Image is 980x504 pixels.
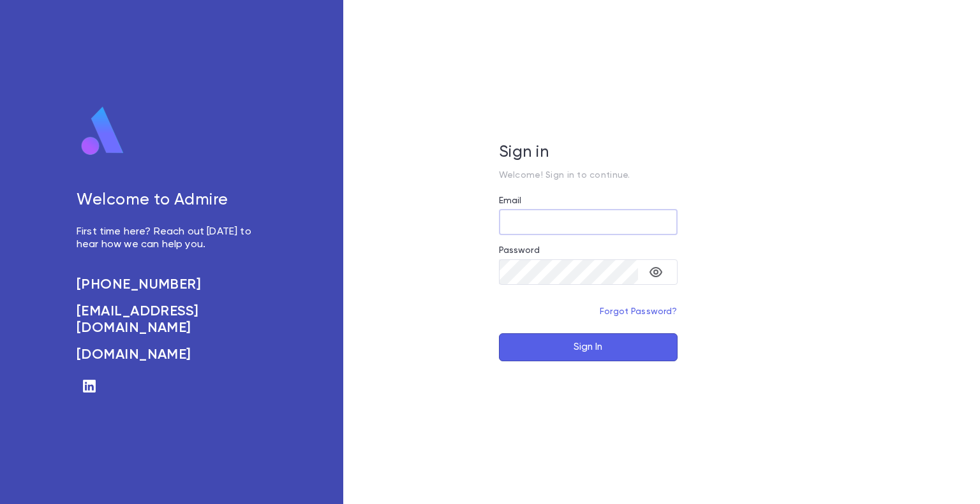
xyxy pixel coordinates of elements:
img: logo [77,106,129,157]
button: Sign In [499,333,678,361]
label: Password [499,245,540,256]
h5: Welcome to Admire [77,191,265,210]
h5: Sign in [499,143,678,162]
a: [PHONE_NUMBER] [77,277,265,293]
p: First time here? Reach out [DATE] to hear how we can help you. [77,226,265,251]
label: Email [499,196,522,206]
a: [EMAIL_ADDRESS][DOMAIN_NAME] [77,303,265,336]
a: [DOMAIN_NAME] [77,347,265,363]
button: toggle password visibility [643,259,669,285]
p: Welcome! Sign in to continue. [499,170,678,180]
a: Forgot Password? [600,307,678,316]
